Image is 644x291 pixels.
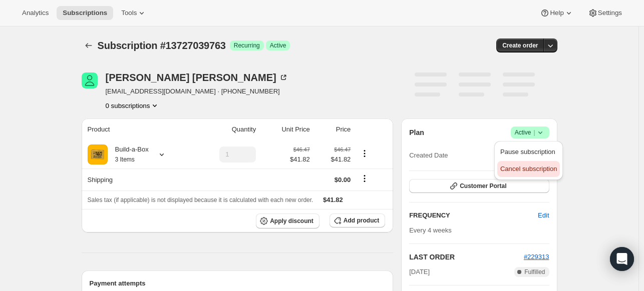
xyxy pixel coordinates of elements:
th: Quantity [192,118,259,140]
button: Settings [582,6,628,20]
span: Active [515,127,545,137]
span: $41.82 [290,154,310,164]
span: Apply discount [270,217,313,225]
span: Customer Portal [460,182,506,190]
button: Subscriptions [82,38,96,52]
span: Every 4 weeks [409,226,452,234]
h2: LAST ORDER [409,252,524,262]
span: Edit [538,210,549,220]
span: Barbara Baehr [82,72,98,88]
div: Build-a-Box [108,144,149,164]
th: Product [82,118,192,140]
th: Shipping [82,168,192,190]
button: Subscriptions [57,6,113,20]
button: Apply discount [256,213,319,228]
button: Customer Portal [409,179,549,193]
button: Edit [532,207,555,223]
span: [EMAIL_ADDRESS][DOMAIN_NAME] · [PHONE_NUMBER] [106,86,288,96]
span: Active [270,41,286,49]
h2: FREQUENCY [409,210,538,220]
button: Product actions [357,148,373,159]
span: [DATE] [409,267,430,277]
button: Pause subscription [497,144,560,160]
span: Analytics [22,9,49,17]
span: Help [550,9,563,17]
span: Create order [502,41,538,49]
button: Cancel subscription [497,161,560,177]
span: Sales tax (if applicable) is not displayed because it is calculated with each new order. [88,196,313,203]
button: Create order [496,38,544,52]
span: $0.00 [335,176,351,183]
span: Tools [121,9,137,17]
button: Tools [115,6,153,20]
span: Cancel subscription [500,165,557,172]
span: Fulfilled [524,268,545,276]
span: | [533,128,535,136]
th: Unit Price [259,118,313,140]
small: 3 Items [115,156,135,163]
span: Pause subscription [500,148,555,155]
button: Shipping actions [357,173,373,184]
button: #229313 [524,252,549,262]
span: Subscriptions [63,9,107,17]
th: Price [313,118,354,140]
span: Add product [344,216,379,224]
span: $41.82 [316,154,351,164]
div: [PERSON_NAME] [PERSON_NAME] [106,72,288,82]
span: $41.82 [323,196,343,203]
button: Analytics [16,6,55,20]
button: Add product [330,213,385,227]
span: Settings [598,9,622,17]
small: $46.47 [293,146,310,152]
a: #229313 [524,253,549,260]
h2: Payment attempts [90,278,386,288]
span: Created Date [409,150,448,160]
small: $46.47 [334,146,351,152]
button: Help [534,6,579,20]
div: Open Intercom Messenger [610,247,634,271]
span: Subscription #13727039763 [98,40,226,51]
img: product img [88,144,108,164]
h2: Plan [409,127,424,137]
span: Recurring [234,41,260,49]
button: Product actions [106,100,160,110]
